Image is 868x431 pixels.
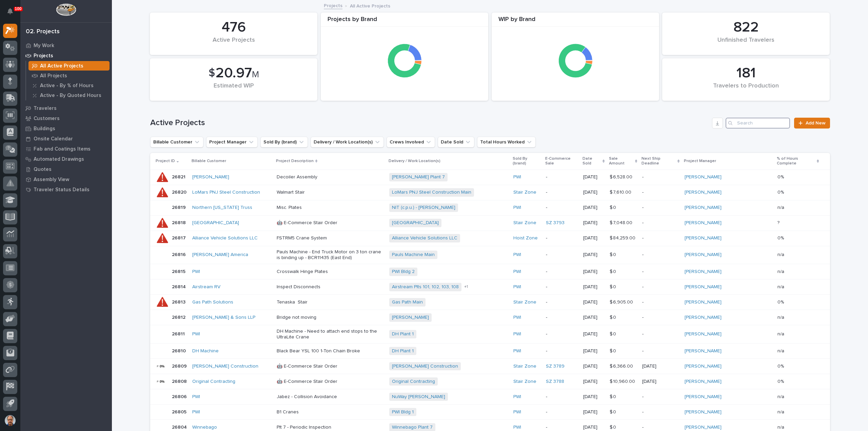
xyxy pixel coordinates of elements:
[583,394,604,400] p: [DATE]
[172,234,187,241] p: 26817
[610,219,634,226] p: $ 7,048.00
[777,298,785,305] p: 0%
[26,71,112,80] a: All Projects
[777,313,786,320] p: n/a
[192,220,239,226] a: [GEOGRAPHIC_DATA]
[40,93,101,99] p: Active - By Quoted Hours
[642,174,679,180] p: -
[583,331,604,337] p: [DATE]
[610,362,634,369] p: $ 6,366.00
[610,251,617,258] p: $ 0
[513,409,521,415] a: PWI
[277,379,384,385] p: 🤖 E-Commerce Stair Order
[685,269,722,275] a: [PERSON_NAME]
[392,315,429,320] a: [PERSON_NAME]
[150,325,830,344] tr: 2681126811 PWI DH Machine - Need to attach end stops to the UltraLite CraneDH Plant 1 PWI -[DATE]...
[161,82,306,97] div: Estimated WIP
[610,347,617,354] p: $ 0
[777,362,785,369] p: 0%
[20,123,112,134] a: Buildings
[172,377,188,385] p: 26808
[192,315,255,320] a: [PERSON_NAME] & Sons LLP
[513,284,521,290] a: PWI
[392,409,414,415] a: PWI Bldg 1
[277,364,384,369] p: 🤖 E-Commerce Stair Order
[546,425,578,430] p: -
[392,220,439,226] a: [GEOGRAPHIC_DATA]
[311,137,384,148] button: Delivery / Work Location(s)
[3,4,17,18] button: Notifications
[685,394,722,400] a: [PERSON_NAME]
[610,173,634,180] p: $ 6,528.00
[513,315,521,320] a: PWI
[34,105,57,112] p: Travelers
[56,3,76,16] img: Workspace Logo
[150,279,830,295] tr: 2681426814 Airstream RV Inspect DisconnectsAirstream Plts 101, 102, 103, 108 +1PWI -[DATE]$ 0$ 0 ...
[20,184,112,195] a: Traveler Status Details
[642,394,679,400] p: -
[277,329,384,340] p: DH Machine - Need to attach end stops to the UltraLite Crane
[150,358,830,374] tr: 2680926809 [PERSON_NAME] Construction 🤖 E-Commerce Stair Order[PERSON_NAME] Construction Stair Zo...
[583,299,604,305] p: [DATE]
[513,205,521,211] a: PWI
[209,67,215,80] span: $
[172,219,187,226] p: 26818
[583,348,604,354] p: [DATE]
[513,348,521,354] a: PWI
[277,269,384,275] p: Crosswalk Hinge Plates
[172,188,188,195] p: 26820
[172,298,187,305] p: 26813
[150,185,830,200] tr: 2682026820 LoMars PNJ Steel Construction Walmart StairLoMars PNJ Steel Construction Main Stair Zo...
[192,157,226,165] p: Billable Customer
[642,364,679,369] p: [DATE]
[206,137,258,148] button: Project Manager
[685,299,722,305] a: [PERSON_NAME]
[172,283,187,290] p: 26814
[172,347,187,354] p: 26810
[583,269,604,275] p: [DATE]
[610,313,617,320] p: $ 0
[546,220,565,226] a: SZ 3793
[34,43,54,49] p: My Work
[192,425,217,430] a: Winnebago
[34,136,73,142] p: Onsite Calendar
[172,362,188,369] p: 26809
[389,157,440,165] p: Delivery / Work Location(s)
[685,379,722,385] a: [PERSON_NAME]
[172,423,188,430] p: 26804
[26,28,60,36] div: 02. Projects
[192,364,258,369] a: [PERSON_NAME] Construction
[20,113,112,123] a: Customers
[583,364,604,369] p: [DATE]
[3,413,17,428] button: users-avatar
[260,137,308,148] button: Sold By (brand)
[392,205,455,211] a: NIT (c.p.u.) - [PERSON_NAME]
[685,252,722,258] a: [PERSON_NAME]
[34,146,91,152] p: Fab and Coatings Items
[20,144,112,154] a: Fab and Coatings Items
[15,6,22,11] p: 100
[150,170,830,185] tr: 2682126821 [PERSON_NAME] Decoiler Assembly[PERSON_NAME] Plant 7 PWI -[DATE]$ 6,528.00$ 6,528.00 -...
[674,65,818,82] div: 181
[34,166,52,173] p: Quotes
[583,379,604,385] p: [DATE]
[20,154,112,164] a: Automated Drawings
[150,310,830,325] tr: 2681226812 [PERSON_NAME] & Sons LLP Bridge not moving[PERSON_NAME] PWI -[DATE]$ 0$ 0 -[PERSON_NAM...
[610,393,617,400] p: $ 0
[777,393,786,400] p: n/a
[150,200,830,215] tr: 2681926819 Northern [US_STATE] Truss Misc. PlatesNIT (c.p.u.) - [PERSON_NAME] PWI -[DATE]$ 0$ 0 -...
[172,313,187,320] p: 26812
[642,220,679,226] p: -
[642,155,676,168] p: Next Ship Deadline
[392,394,445,400] a: NuWay [PERSON_NAME]
[192,252,248,258] a: [PERSON_NAME] America
[513,174,521,180] a: PWI
[392,235,457,241] a: Alliance Vehicle Solutions LLC
[192,299,233,305] a: Gas Path Solutions
[392,379,435,385] a: Original Contracting
[777,423,786,430] p: n/a
[513,299,536,305] a: Stair Zone
[610,298,634,305] p: $ 6,905.00
[583,252,604,258] p: [DATE]
[513,425,521,430] a: PWI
